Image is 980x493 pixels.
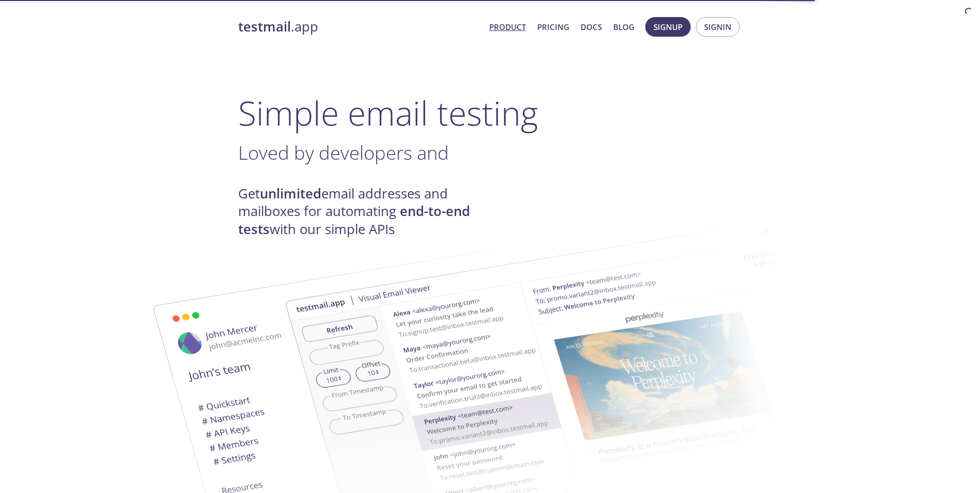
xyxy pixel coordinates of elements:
[704,20,732,34] span: Signin
[238,202,470,238] strong: end-to-end tests
[238,93,742,133] h1: Simple email testing
[238,140,449,165] span: Loved by developers and
[613,20,634,34] a: Blog
[654,20,682,34] span: Signup
[238,185,490,238] h4: Get email addresses and mailboxes for automating with our simple APIs
[238,18,481,36] a: testmail.app
[238,18,291,36] strong: testmail
[489,20,526,34] a: Product
[696,17,740,37] button: Signin
[260,184,321,203] strong: unlimited
[645,17,691,37] button: Signup
[537,20,569,34] a: Pricing
[581,20,602,34] a: Docs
